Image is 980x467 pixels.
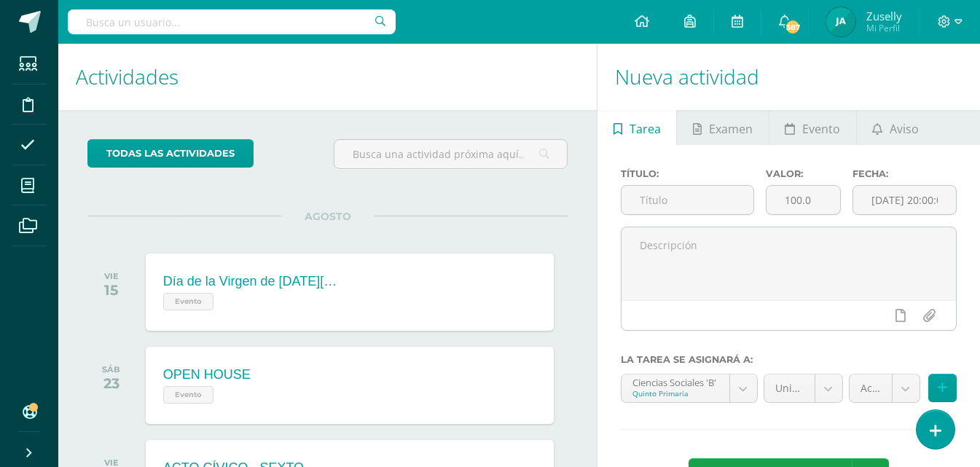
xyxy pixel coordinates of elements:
[890,111,919,146] span: Aviso
[163,293,213,310] span: Evento
[853,186,956,214] input: Fecha de entrega
[866,9,902,23] span: Zuselly
[621,168,754,179] label: Título:
[622,374,756,402] a: Ciencias Sociales 'B'Quinto Primaria
[850,374,920,402] a: Actitudes (5.0%)
[632,388,718,399] div: Quinto Primaria
[866,22,902,34] span: Mi Perfil
[163,386,213,404] span: Evento
[630,111,661,146] span: Tarea
[764,374,842,402] a: Unidad 3
[775,374,804,402] span: Unidad 3
[802,111,840,146] span: Evento
[826,7,855,36] img: 4f97ebd412800f23847c207f5f26a84a.png
[852,168,957,179] label: Fecha:
[767,186,840,214] input: Puntos máximos
[281,210,375,223] span: AGOSTO
[104,281,119,299] div: 15
[334,140,568,168] input: Busca una actividad próxima aquí...
[785,19,801,35] span: 387
[621,354,957,365] label: La tarea se asignará a:
[857,110,935,145] a: Aviso
[597,110,676,145] a: Tarea
[68,9,396,34] input: Busca un usuario...
[102,364,120,374] div: SÁB
[87,139,254,168] a: todas las Actividades
[622,186,753,214] input: Título
[769,110,856,145] a: Evento
[709,111,753,146] span: Examen
[677,110,768,145] a: Examen
[163,367,251,382] div: OPEN HOUSE
[615,44,963,110] h1: Nueva actividad
[766,168,841,179] label: Valor:
[632,374,718,388] div: Ciencias Sociales 'B'
[102,374,120,392] div: 23
[76,44,579,110] h1: Actividades
[861,374,881,402] span: Actitudes (5.0%)
[163,274,338,289] div: Día de la Virgen de [DATE][PERSON_NAME] - Asueto
[104,271,119,281] div: VIE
